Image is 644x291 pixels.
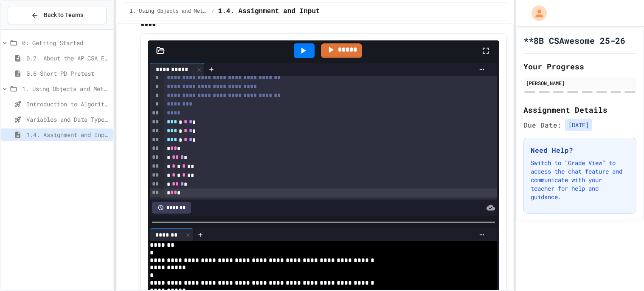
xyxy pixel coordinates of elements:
[22,84,110,93] span: 1. Using Objects and Methods
[26,54,110,63] span: 0.2. About the AP CSA Exam
[523,120,562,130] span: Due Date:
[523,60,636,72] h2: Your Progress
[26,115,110,124] span: Variables and Data Types - Quiz
[531,159,629,201] p: Switch to "Grade View" to access the chat feature and communicate with your teacher for help and ...
[26,130,110,139] span: 1.4. Assignment and Input
[22,38,110,47] span: 0: Getting Started
[523,34,625,46] h1: **8B CSAwesome 25-26
[565,119,592,131] span: [DATE]
[523,3,549,23] div: My Account
[218,6,320,17] span: 1.4. Assignment and Input
[130,8,208,15] span: 1. Using Objects and Methods
[26,69,110,78] span: 0.6 Short PD Pretest
[211,8,214,15] span: /
[523,104,636,116] h2: Assignment Details
[526,79,634,87] div: [PERSON_NAME]
[8,6,107,24] button: Back to Teams
[44,11,83,20] span: Back to Teams
[531,145,629,155] h3: Need Help?
[26,100,110,108] span: Introduction to Algorithms, Programming, and Compilers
